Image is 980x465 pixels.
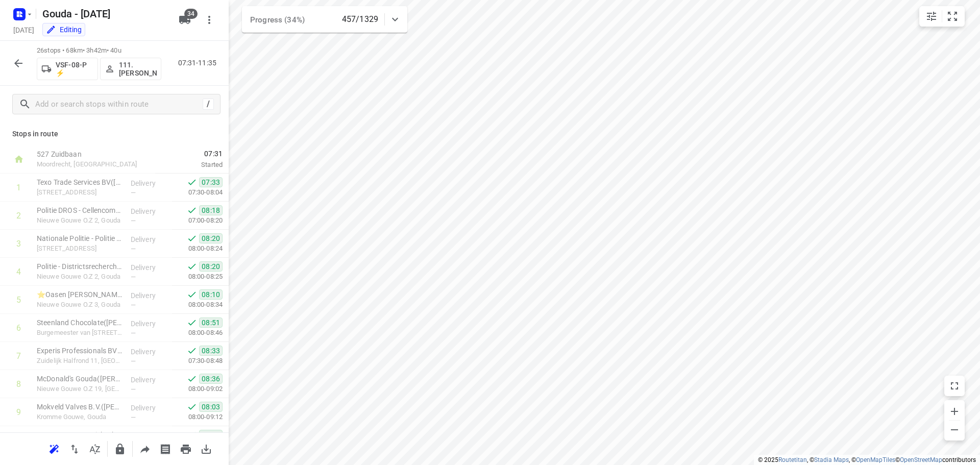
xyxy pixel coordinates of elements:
[131,431,168,441] p: Delivery
[242,6,407,33] div: Progress (34%)457/1329
[199,233,223,243] span: 08:20
[37,187,122,198] p: [STREET_ADDRESS]
[131,273,136,281] span: —
[155,160,223,170] p: Started
[37,272,122,282] p: Nieuwe Gouwe O.Z 2, Gouda
[131,234,168,244] p: Delivery
[187,346,197,356] svg: Done
[203,99,214,110] div: /
[37,317,122,328] p: Steenland Chocolate(Vera Rietveld)
[37,215,122,226] p: Nieuwe Gouwe O.Z 2, Gouda
[37,328,122,338] p: Burgemeester van Reenensingel 127, Gouda
[184,9,198,19] span: 34
[64,444,85,453] span: Reverse route
[37,374,122,384] p: McDonald's Gouda(Brenda Bennis)
[814,456,849,463] a: Stadia Maps
[37,261,122,272] p: Politie - Districtsrecherche(Geja Meintjens)
[38,6,170,22] h5: Rename
[16,211,21,221] div: 2
[176,444,196,453] span: Print route
[175,10,195,30] button: 34
[37,430,122,440] p: Het Groene Hart Ziekenhuis - Neonatologie(Cindy van Triet)
[131,319,168,329] p: Delivery
[37,205,122,215] p: Politie DROS - Cellencomplex Gouda(S. Marijnis)
[172,384,223,394] p: 08:00-09:02
[131,385,136,393] span: —
[16,183,21,192] div: 1
[44,444,64,453] span: Reoptimize route
[16,323,21,333] div: 6
[172,300,223,310] p: 08:00-08:34
[199,402,223,412] span: 08:03
[131,262,168,273] p: Delivery
[37,384,122,394] p: Nieuwe Gouwe O.Z 19, Gouda
[9,24,38,36] h5: Project date
[172,412,223,422] p: 08:00-09:12
[131,290,168,301] p: Delivery
[37,177,122,187] p: Texo Trade Services BV(Angela van der Elst)
[187,289,197,300] svg: Done
[37,412,122,422] p: Kromme Gouwe, Gouda
[131,347,168,357] p: Delivery
[187,177,197,187] svg: Done
[131,217,136,225] span: —
[199,346,223,356] span: 08:33
[37,300,122,310] p: Nieuwe Gouwe O.Z 3, Gouda
[35,96,203,112] input: Add or search stops within route
[16,379,21,389] div: 8
[199,374,223,384] span: 08:36
[187,261,197,272] svg: Done
[155,444,176,453] span: Print shipping labels
[155,149,223,159] span: 07:31
[37,243,122,254] p: Nieuwe Gouwe Oostzijde 2, Gouda
[172,215,223,226] p: 07:00-08:20
[131,403,168,413] p: Delivery
[16,351,21,361] div: 7
[110,439,130,459] button: Lock route
[46,25,82,35] div: You are currently in edit mode.
[56,61,93,77] p: VSF-08-P ⚡
[16,407,21,417] div: 9
[172,328,223,338] p: 08:00-08:46
[85,444,105,453] span: Sort by time window
[921,6,942,27] button: Map settings
[100,58,161,80] button: 111.[PERSON_NAME]
[131,329,136,337] span: —
[135,444,155,453] span: Share route
[37,356,122,366] p: Zuidelijk Halfrond 11, Gouda
[199,317,223,328] span: 08:51
[131,357,136,365] span: —
[37,402,122,412] p: Mokveld Valves B.V.(Tony Anders)
[37,46,161,56] p: 26 stops • 68km • 3h42m • 40u
[250,15,305,25] span: Progress (34%)
[16,267,21,277] div: 4
[131,413,136,421] span: —
[37,58,98,80] button: VSF-08-P ⚡
[131,245,136,253] span: —
[37,289,122,300] p: ⭐Oasen Hoofdkantoor - Gouda(Marijn de Vries)
[131,178,168,188] p: Delivery
[16,239,21,249] div: 3
[37,159,143,169] p: Moordrecht, [GEOGRAPHIC_DATA]
[342,13,378,26] p: 457/1329
[199,205,223,215] span: 08:18
[196,444,216,453] span: Download route
[187,317,197,328] svg: Done
[187,374,197,384] svg: Done
[172,356,223,366] p: 07:30-08:48
[37,233,122,243] p: Nationale Politie - Politie Gouda(Miranda Peterse)
[199,10,219,30] button: More
[187,205,197,215] svg: Done
[16,295,21,305] div: 5
[187,233,197,243] svg: Done
[178,58,220,68] p: 07:31-11:35
[187,430,197,440] svg: Done
[856,456,895,463] a: OpenMapTiles
[778,456,807,463] a: Routetitan
[131,301,136,309] span: —
[131,375,168,385] p: Delivery
[119,61,157,77] p: 111.[PERSON_NAME]
[187,402,197,412] svg: Done
[199,261,223,272] span: 08:20
[942,6,963,27] button: Fit zoom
